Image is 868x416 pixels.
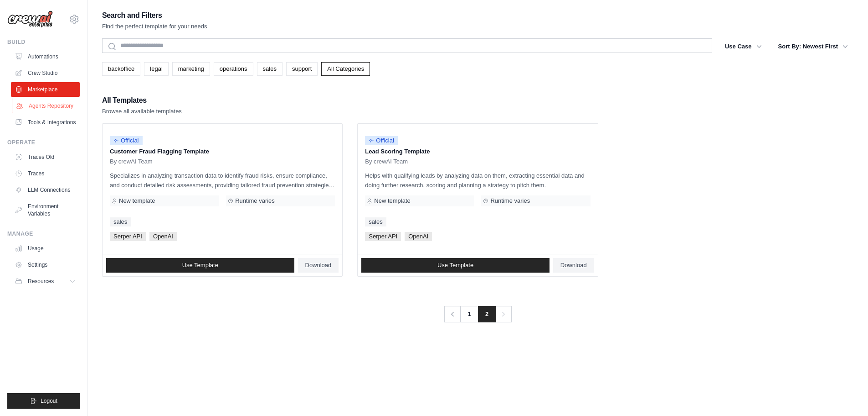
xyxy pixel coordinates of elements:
[11,166,80,181] a: Traces
[106,258,294,273] a: Use Template
[11,150,80,164] a: Traces Old
[365,232,401,241] span: Serper API
[7,230,80,237] div: Manage
[478,306,496,322] span: 2
[11,82,80,97] a: Marketplace
[365,217,386,226] a: sales
[11,199,80,221] a: Environment Variables
[444,306,512,322] nav: Pagination
[28,278,54,285] span: Resources
[102,9,207,22] h2: Search and Filters
[298,258,339,273] a: Download
[7,139,80,146] div: Operate
[11,66,80,80] a: Crew Studio
[305,262,332,269] span: Download
[41,397,57,405] span: Logout
[12,99,81,113] a: Agents Repository
[235,197,275,205] span: Runtime varies
[7,38,80,46] div: Build
[102,94,182,107] h2: All Templates
[11,241,80,256] a: Usage
[374,197,410,205] span: New template
[7,11,53,28] img: Logo
[365,158,408,165] span: By crewAI Team
[365,171,590,190] p: Helps with qualifying leads by analyzing data on them, extracting essential data and doing furthe...
[405,232,432,241] span: OpenAI
[365,147,590,156] p: Lead Scoring Template
[321,62,370,76] a: All Categories
[437,262,473,269] span: Use Template
[110,217,131,226] a: sales
[110,158,153,165] span: By crewAI Team
[110,147,335,156] p: Customer Fraud Flagging Template
[286,62,318,76] a: support
[102,62,140,76] a: backoffice
[110,136,143,145] span: Official
[460,306,478,322] a: 1
[172,62,210,76] a: marketing
[560,262,587,269] span: Download
[182,262,218,269] span: Use Template
[7,393,80,409] button: Logout
[110,232,146,241] span: Serper API
[11,258,80,272] a: Settings
[102,107,182,116] p: Browse all available templates
[365,136,398,145] span: Official
[490,197,530,205] span: Runtime varies
[119,197,155,205] span: New template
[11,49,80,64] a: Automations
[11,183,80,197] a: LLM Connections
[773,38,853,55] button: Sort By: Newest First
[553,258,594,273] a: Download
[257,62,282,76] a: sales
[214,62,253,76] a: operations
[102,22,207,31] p: Find the perfect template for your needs
[144,62,168,76] a: legal
[11,274,80,289] button: Resources
[110,171,335,190] p: Specializes in analyzing transaction data to identify fraud risks, ensure compliance, and conduct...
[11,115,80,130] a: Tools & Integrations
[719,38,767,55] button: Use Case
[149,232,177,241] span: OpenAI
[361,258,550,273] a: Use Template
